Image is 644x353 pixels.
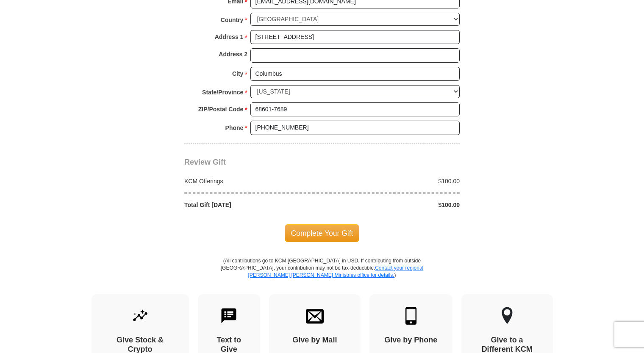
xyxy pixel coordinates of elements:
strong: ZIP/Postal Code [198,103,244,115]
div: $100.00 [322,201,464,209]
div: $100.00 [322,177,464,185]
h4: Give by Mail [284,336,346,345]
img: mobile.svg [402,307,420,325]
strong: Address 2 [219,48,247,60]
img: envelope.svg [306,307,324,325]
strong: City [232,68,243,80]
div: KCM Offerings [180,177,322,185]
h4: Give by Phone [384,336,438,345]
img: text-to-give.svg [220,307,238,325]
strong: Phone [225,122,244,134]
img: give-by-stock.svg [131,307,149,325]
img: other-region [501,307,513,325]
strong: State/Province [202,86,243,98]
div: Total Gift [DATE] [180,201,322,209]
strong: Country [221,14,244,26]
strong: Address 1 [215,31,244,43]
span: Complete Your Gift [285,224,360,242]
span: Review Gift [184,158,226,166]
p: (All contributions go to KCM [GEOGRAPHIC_DATA] in USD. If contributing from outside [GEOGRAPHIC_D... [220,257,424,294]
